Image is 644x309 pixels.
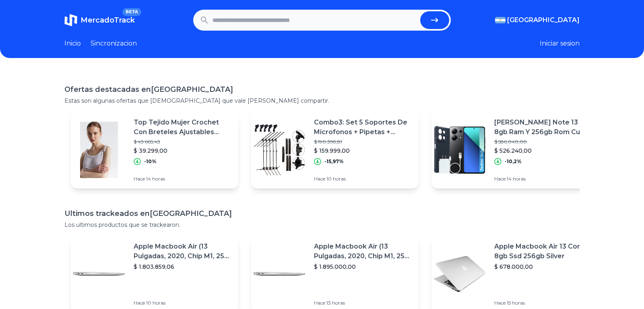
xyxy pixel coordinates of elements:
[134,147,232,155] p: $ 39.299,00
[122,8,141,16] span: BETA
[134,300,232,306] p: Hace 10 horas
[314,147,412,155] p: $ 159.999,00
[134,242,232,261] p: Apple Macbook Air (13 Pulgadas, 2020, Chip M1, 256 Gb De Ssd, 8 Gb De Ram) - Plata
[251,111,419,189] a: Featured imageCombo3: Set 5 Soportes De Microfonos + Pipetas + Fundas$ 190.398,81$ 159.999,00-15,...
[495,15,580,25] button: [GEOGRAPHIC_DATA]
[64,39,81,48] a: Inicio
[494,139,592,145] p: $ 586.040,00
[134,118,232,137] p: Top Tejido Mujer Crochet Con Breteles Ajustables Desiderata
[91,39,137,48] a: Sincronizacion
[144,158,157,165] p: -10%
[314,242,412,261] p: Apple Macbook Air (13 Pulgadas, 2020, Chip M1, 256 Gb De Ssd, 8 Gb De Ram) - Plata
[71,111,238,189] a: Featured imageTop Tejido Mujer Crochet Con Breteles Ajustables Desiderata$ 43.665,43$ 39.299,00-1...
[314,263,412,271] p: $ 1.895.000,00
[431,122,488,178] img: Featured image
[494,176,592,182] p: Hace 14 horas
[494,147,592,155] p: $ 526.240,00
[64,221,580,229] p: Los ultimos productos que se trackearon.
[494,242,592,261] p: Apple Macbook Air 13 Core I5 8gb Ssd 256gb Silver
[71,122,127,178] img: Featured image
[314,176,412,182] p: Hace 10 horas
[314,139,412,145] p: $ 190.398,81
[314,300,412,306] p: Hace 13 horas
[431,111,599,189] a: Featured image[PERSON_NAME] Note 13 8gb Ram Y 256gb Rom Cuot 3$ 586.040,00$ 526.240,00-10,2%Hace ...
[431,246,488,302] img: Featured image
[64,97,580,105] p: Estas son algunas ofertas que [DEMOGRAPHIC_DATA] que vale [PERSON_NAME] compartir.
[507,15,580,25] span: [GEOGRAPHIC_DATA]
[540,39,580,48] button: Iniciar sesion
[64,14,135,27] a: MercadoTrackBETA
[80,16,135,25] span: MercadoTrack
[64,84,580,95] h1: Ofertas destacadas en [GEOGRAPHIC_DATA]
[505,158,522,165] p: -10,2%
[324,158,344,165] p: -15,97%
[64,14,77,27] img: MercadoTrack
[494,263,592,271] p: $ 678.000,00
[134,176,232,182] p: Hace 14 horas
[495,17,506,23] img: Argentina
[251,122,308,178] img: Featured image
[64,208,580,219] h1: Ultimos trackeados en [GEOGRAPHIC_DATA]
[251,246,308,302] img: Featured image
[71,246,127,302] img: Featured image
[134,263,232,271] p: $ 1.803.859,06
[134,139,232,145] p: $ 43.665,43
[494,118,592,137] p: [PERSON_NAME] Note 13 8gb Ram Y 256gb Rom Cuot 3
[314,118,412,137] p: Combo3: Set 5 Soportes De Microfonos + Pipetas + Fundas
[494,300,592,306] p: Hace 15 horas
